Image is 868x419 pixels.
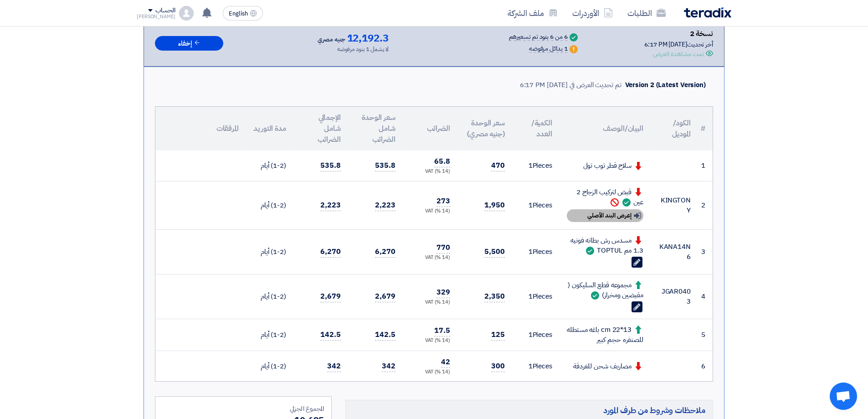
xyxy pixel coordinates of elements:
[155,107,246,150] th: المرفقات
[246,319,293,351] td: (1-2) أيام
[437,196,450,207] span: 273
[698,319,713,351] td: 5
[565,2,620,24] a: الأوردرات
[625,80,706,90] div: Version 2 (Latest Version)
[410,337,450,345] div: (14 %) VAT
[651,107,698,150] th: الكود/الموديل
[410,254,450,262] div: (14 %) VAT
[320,329,341,341] span: 142.5
[375,329,395,341] span: 142.5
[567,325,643,345] div: cm 22*13 باغه مستطله للصنفره حجم كبير
[567,187,643,207] div: قبض لتركيب الزجاج 2 عين
[567,280,643,300] div: مجموعه قطع السليكون ( مقبضين ومخراز)
[179,6,194,21] img: profile_test.png
[375,160,395,171] span: 535.8
[246,107,293,150] th: مدة التوريد
[375,246,395,258] span: 6,270
[698,181,713,229] td: 2
[229,10,248,17] span: English
[457,107,512,150] th: سعر الوحدة (جنيه مصري)
[653,49,704,59] div: تمت مشاهدة العرض
[410,207,450,215] div: (14 %) VAT
[484,200,505,211] span: 1,950
[155,7,175,15] div: الحساب
[567,235,643,256] div: مسدس رش بطانه فونيه 1.3 مم TOPTUL
[410,368,450,376] div: (14 %) VAT
[698,150,713,181] td: 1
[155,36,223,51] button: إخفاء
[644,40,713,49] div: أخر تحديث [DATE] 6:17 PM
[651,274,698,319] td: JGAR0403
[684,7,731,18] img: Teradix logo
[560,107,651,150] th: البيان/الوصف
[318,34,345,45] span: جنيه مصري
[320,246,341,258] span: 6,270
[698,351,713,381] td: 6
[698,107,713,150] th: #
[246,150,293,181] td: (1-2) أيام
[491,361,505,372] span: 300
[246,229,293,274] td: (1-2) أيام
[484,246,505,258] span: 5,500
[698,229,713,274] td: 3
[512,107,560,150] th: الكمية/العدد
[320,200,341,211] span: 2,223
[375,200,395,211] span: 2,223
[410,168,450,176] div: (14 %) VAT
[327,361,341,372] span: 342
[137,14,175,19] div: [PERSON_NAME]
[529,160,533,171] span: 1
[437,287,450,298] span: 329
[246,181,293,229] td: (1-2) أيام
[830,383,857,410] a: دردشة مفتوحة
[509,34,568,41] div: 6 من 6 بنود تم تسعيرهم
[698,274,713,319] td: 4
[491,160,505,171] span: 470
[512,181,560,229] td: Pieces
[484,291,505,302] span: 2,350
[529,200,533,210] span: 1
[651,229,698,274] td: KANA14N6
[375,291,395,302] span: 2,679
[567,361,643,372] div: مصاريف شحن للغردقة
[651,181,698,229] td: KINGTONY
[512,150,560,181] td: Pieces
[491,329,505,341] span: 125
[246,274,293,319] td: (1-2) أيام
[320,291,341,302] span: 2,679
[434,325,450,336] span: 17.5
[437,242,450,253] span: 770
[529,361,533,371] span: 1
[644,28,713,40] div: نسخة 2
[512,274,560,319] td: Pieces
[348,107,403,150] th: سعر الوحدة شامل الضرائب
[163,404,324,414] div: المجموع الجزئي
[246,351,293,381] td: (1-2) أيام
[223,6,263,21] button: English
[512,351,560,381] td: Pieces
[529,291,533,301] span: 1
[567,209,643,222] div: إعرض البند الأصلي
[320,160,341,171] span: 535.8
[441,357,450,368] span: 42
[567,160,643,171] div: سلاح قطر توب تول
[512,319,560,351] td: Pieces
[512,229,560,274] td: Pieces
[382,361,395,372] span: 342
[434,156,450,167] span: 65.8
[620,2,673,24] a: الطلبات
[500,2,565,24] a: ملف الشركة
[520,80,621,90] div: تم تحديث العرض في [DATE] 6:17 PM
[403,107,457,150] th: الضرائب
[293,107,348,150] th: الإجمالي شامل الضرائب
[529,330,533,340] span: 1
[337,45,389,54] div: لا يشمل 1 بنود مرفوضه
[529,46,568,53] div: 1 بدائل مرفوضه
[529,247,533,257] span: 1
[410,299,450,306] div: (14 %) VAT
[347,33,389,44] span: 12,192.3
